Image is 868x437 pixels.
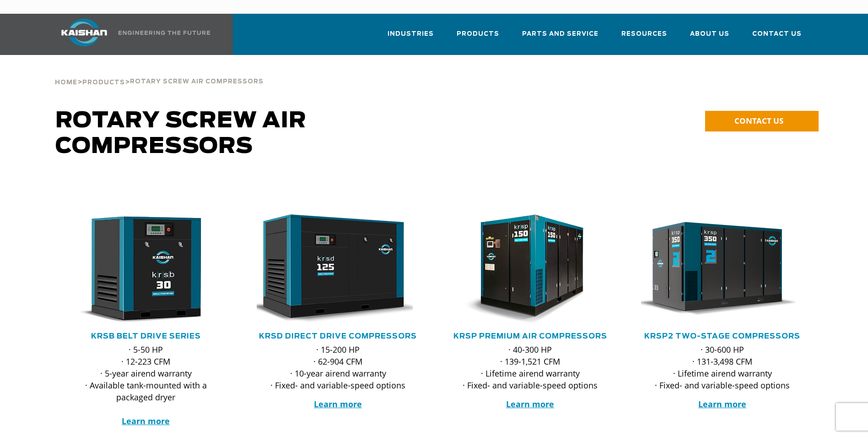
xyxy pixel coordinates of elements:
a: About Us [690,22,729,53]
span: Rotary Screw Air Compressors [55,110,307,158]
p: · 15-200 HP · 62-904 CFM · 10-year airend warranty · Fixed- and variable-speed options [257,344,420,391]
span: Parts and Service [522,29,598,39]
a: Products [457,22,499,53]
img: krsb30 [58,214,221,324]
a: Learn more [698,399,746,410]
span: Products [457,29,499,39]
p: · 40-300 HP · 139-1,521 CFM · Lifetime airend warranty · Fixed- and variable-speed options [449,344,612,391]
div: krsb30 [65,214,227,324]
a: Learn more [122,415,170,426]
p: · 30-600 HP · 131-3,498 CFM · Lifetime airend warranty · Fixed- and variable-speed options [641,344,804,391]
a: Learn more [314,399,362,410]
a: Resources [621,22,667,53]
p: · 5-50 HP · 12-223 CFM · 5-year airend warranty · Available tank-mounted with a packaged dryer [65,344,227,427]
img: krsd125 [250,214,413,324]
span: Products [82,80,125,86]
span: Contact Us [752,29,802,39]
a: KRSP2 Two-Stage Compressors [644,333,800,340]
div: > > [55,55,264,90]
img: krsp150 [442,214,605,324]
span: Home [55,80,77,86]
a: KRSD Direct Drive Compressors [259,333,417,340]
img: kaishan logo [50,19,119,46]
span: CONTACT US [734,115,783,126]
a: Kaishan USA [50,14,212,55]
span: Resources [621,29,667,39]
div: krsd125 [257,214,420,324]
img: krsp350 [634,214,797,324]
span: Rotary Screw Air Compressors [130,79,264,85]
a: Learn more [506,399,554,410]
a: KRSB Belt Drive Series [91,333,201,340]
span: About Us [690,29,729,39]
a: Contact Us [752,22,802,53]
div: krsp150 [449,214,612,324]
div: krsp350 [641,214,804,324]
a: KRSP Premium Air Compressors [453,333,607,340]
a: Home [55,78,77,86]
a: Industries [388,22,434,53]
img: Engineering the future [119,31,210,35]
span: Industries [388,29,434,39]
a: Parts and Service [522,22,598,53]
a: Products [82,78,125,86]
a: CONTACT US [705,111,819,131]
